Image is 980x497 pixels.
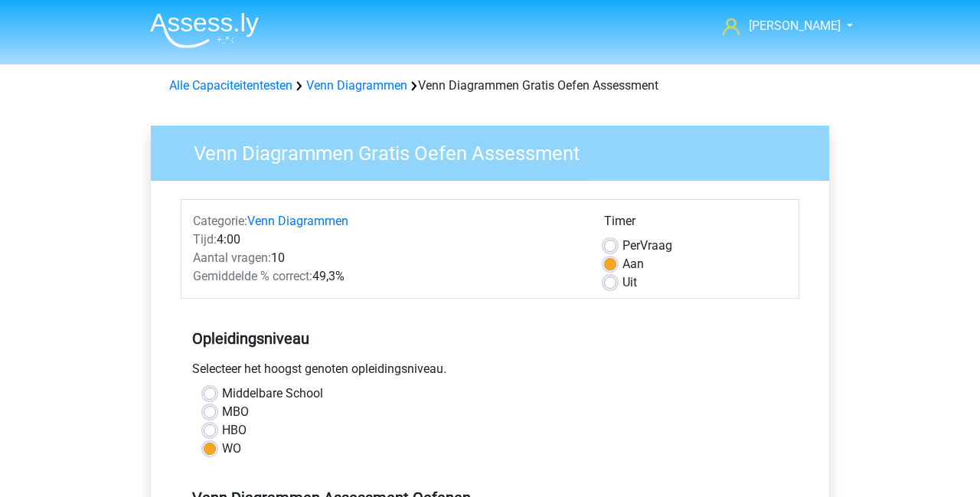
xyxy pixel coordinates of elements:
div: 10 [181,249,593,267]
label: Middelbare School [222,384,323,403]
h5: Opleidingsniveau [192,323,788,354]
label: WO [222,440,241,458]
div: Selecteer het hoogst genoten opleidingsniveau. [181,360,799,384]
span: Gemiddelde % correct: [193,269,312,283]
span: Categorie: [193,214,247,228]
label: Uit [622,273,637,292]
span: Per [622,238,640,253]
span: Tijd: [193,232,217,247]
a: Venn Diagrammen [247,214,348,228]
label: Vraag [622,237,672,255]
div: Timer [604,212,787,237]
span: Aantal vragen: [193,250,271,265]
span: [PERSON_NAME] [749,18,841,33]
a: Venn Diagrammen [306,78,407,93]
img: Assessly [150,12,259,48]
div: 4:00 [181,231,593,249]
a: Alle Capaciteitentesten [169,78,292,93]
h3: Venn Diagrammen Gratis Oefen Assessment [175,136,818,165]
label: Aan [622,255,644,273]
label: HBO [222,421,247,440]
a: [PERSON_NAME] [717,17,842,35]
label: MBO [222,403,249,421]
div: 49,3% [181,267,593,286]
div: Venn Diagrammen Gratis Oefen Assessment [163,77,817,95]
